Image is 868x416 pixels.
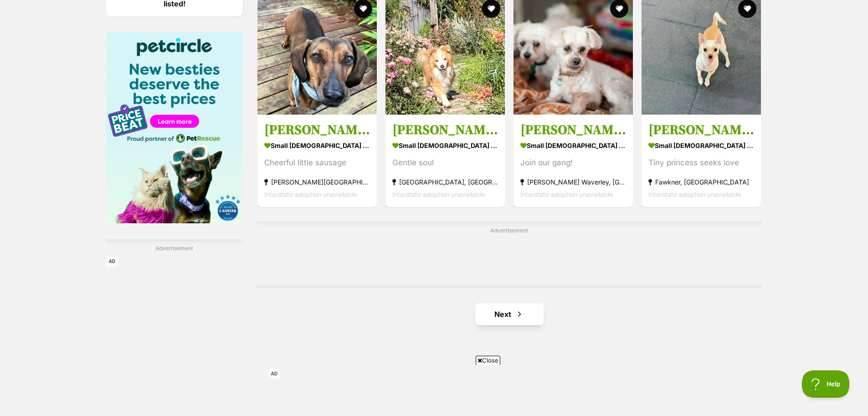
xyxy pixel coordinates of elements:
[257,221,762,288] div: Advertisement
[476,356,500,365] span: Close
[257,303,762,325] nav: Pagination
[520,156,626,169] div: Join our gang!
[520,121,626,138] h3: [PERSON_NAME] and [PERSON_NAME]
[392,190,485,198] span: Interstate adoption unavailable
[475,303,544,325] a: Next page
[648,156,754,169] div: Tiny princess seeks love
[648,138,754,152] strong: small [DEMOGRAPHIC_DATA] Dog
[264,190,357,198] span: Interstate adoption unavailable
[257,114,377,207] a: [PERSON_NAME] small [DEMOGRAPHIC_DATA] Dog Cheerful little sausage [PERSON_NAME][GEOGRAPHIC_DATA]...
[392,175,498,188] strong: [GEOGRAPHIC_DATA], [GEOGRAPHIC_DATA]
[264,156,370,169] div: Cheerful little sausage
[264,138,370,152] strong: small [DEMOGRAPHIC_DATA] Dog
[642,114,761,207] a: [PERSON_NAME] small [DEMOGRAPHIC_DATA] Dog Tiny princess seeks love Fawkner, [GEOGRAPHIC_DATA] In...
[385,114,505,207] a: [PERSON_NAME] small [DEMOGRAPHIC_DATA] Dog Gentle soul [GEOGRAPHIC_DATA], [GEOGRAPHIC_DATA] Inter...
[520,190,613,198] span: Interstate adoption unavailable
[392,156,498,169] div: Gentle soul
[268,369,280,379] span: AD
[264,175,370,188] strong: [PERSON_NAME][GEOGRAPHIC_DATA], [GEOGRAPHIC_DATA]
[648,121,754,138] h3: [PERSON_NAME]
[106,32,243,223] img: Pet Circle promo banner
[392,121,498,138] h3: [PERSON_NAME]
[648,190,741,198] span: Interstate adoption unavailable
[648,175,754,188] strong: Fawkner, [GEOGRAPHIC_DATA]
[520,175,626,188] strong: [PERSON_NAME] Waverley, [GEOGRAPHIC_DATA]
[264,121,370,138] h3: [PERSON_NAME]
[392,138,498,152] strong: small [DEMOGRAPHIC_DATA] Dog
[514,114,633,207] a: [PERSON_NAME] and [PERSON_NAME] small [DEMOGRAPHIC_DATA] Dog Join our gang! [PERSON_NAME] Waverle...
[520,138,626,152] strong: small [DEMOGRAPHIC_DATA] Dog
[106,256,118,267] span: AD
[802,370,850,398] iframe: Help Scout Beacon - Open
